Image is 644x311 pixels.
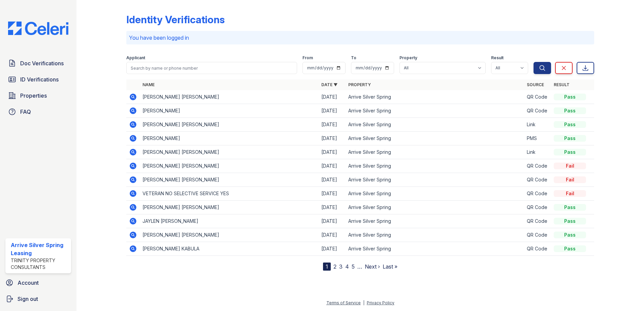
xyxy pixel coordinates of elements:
[5,105,71,118] a: FAQ
[11,241,68,257] div: Arrive Silver Spring Leasing
[524,132,551,145] td: PMS
[554,121,586,128] div: Pass
[140,159,319,173] td: [PERSON_NAME] [PERSON_NAME]
[140,173,319,187] td: [PERSON_NAME] [PERSON_NAME]
[140,187,319,201] td: VETERAN NO SELECTIVE SERVICE YES
[554,135,586,142] div: Pass
[339,263,343,270] a: 3
[142,82,155,87] a: Name
[554,149,586,155] div: Pass
[140,132,319,145] td: [PERSON_NAME]
[346,173,524,187] td: Arrive Silver Spring
[524,242,551,256] td: QR Code
[346,132,524,145] td: Arrive Silver Spring
[5,57,71,70] a: Doc Verifications
[319,201,346,214] td: [DATE]
[524,90,551,104] td: QR Code
[319,118,346,132] td: [DATE]
[524,118,551,132] td: Link
[524,228,551,242] td: QR Code
[319,242,346,256] td: [DATE]
[140,214,319,228] td: JAYLEN [PERSON_NAME]
[365,263,380,270] a: Next ›
[319,187,346,201] td: [DATE]
[5,89,71,102] a: Properties
[319,173,346,187] td: [DATE]
[140,104,319,118] td: [PERSON_NAME]
[18,279,39,287] span: Account
[126,55,145,61] label: Applicant
[319,228,346,242] td: [DATE]
[524,104,551,118] td: QR Code
[126,62,297,74] input: Search by name or phone number
[323,263,331,271] div: 1
[524,173,551,187] td: QR Code
[319,214,346,228] td: [DATE]
[140,201,319,214] td: [PERSON_NAME] [PERSON_NAME]
[357,263,362,271] span: …
[20,75,59,83] span: ID Verifications
[554,190,586,197] div: Fail
[554,245,586,252] div: Pass
[554,176,586,183] div: Fail
[3,276,74,289] a: Account
[524,214,551,228] td: QR Code
[140,242,319,256] td: [PERSON_NAME] KABULA
[346,242,524,256] td: Arrive Silver Spring
[554,204,586,211] div: Pass
[346,228,524,242] td: Arrive Silver Spring
[326,300,361,305] a: Terms of Service
[346,118,524,132] td: Arrive Silver Spring
[129,34,591,42] p: You have been logged in
[3,22,74,35] img: CE_Logo_Blue-a8612792a0a2168367f1c8372b55b34899dd931a85d93a1a3d3e32e68fde9ad4.png
[346,90,524,104] td: Arrive Silver Spring
[319,90,346,104] td: [DATE]
[554,232,586,238] div: Pass
[140,228,319,242] td: [PERSON_NAME] [PERSON_NAME]
[524,187,551,201] td: QR Code
[554,94,586,100] div: Pass
[20,59,64,67] span: Doc Verifications
[319,132,346,145] td: [DATE]
[554,107,586,114] div: Pass
[554,218,586,224] div: Pass
[524,159,551,173] td: QR Code
[321,82,337,87] a: Date ▼
[319,159,346,173] td: [DATE]
[333,263,336,270] a: 2
[302,55,313,61] label: From
[346,159,524,173] td: Arrive Silver Spring
[18,295,38,303] span: Sign out
[11,257,68,271] div: Trinity Property Consultants
[554,163,586,169] div: Fail
[363,300,364,305] div: |
[346,201,524,214] td: Arrive Silver Spring
[20,92,47,100] span: Properties
[319,145,346,159] td: [DATE]
[126,13,225,26] div: Identity Verifications
[20,108,31,116] span: FAQ
[346,187,524,201] td: Arrive Silver Spring
[352,263,355,270] a: 5
[399,55,417,61] label: Property
[383,263,397,270] a: Last »
[348,82,371,87] a: Property
[524,201,551,214] td: QR Code
[367,300,394,305] a: Privacy Policy
[346,214,524,228] td: Arrive Silver Spring
[319,104,346,118] td: [DATE]
[3,292,74,306] a: Sign out
[527,82,544,87] a: Source
[5,73,71,86] a: ID Verifications
[140,90,319,104] td: [PERSON_NAME] [PERSON_NAME]
[345,263,349,270] a: 4
[491,55,504,61] label: Result
[346,104,524,118] td: Arrive Silver Spring
[351,55,356,61] label: To
[346,145,524,159] td: Arrive Silver Spring
[140,118,319,132] td: [PERSON_NAME] [PERSON_NAME]
[554,82,570,87] a: Result
[140,145,319,159] td: [PERSON_NAME] [PERSON_NAME]
[524,145,551,159] td: Link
